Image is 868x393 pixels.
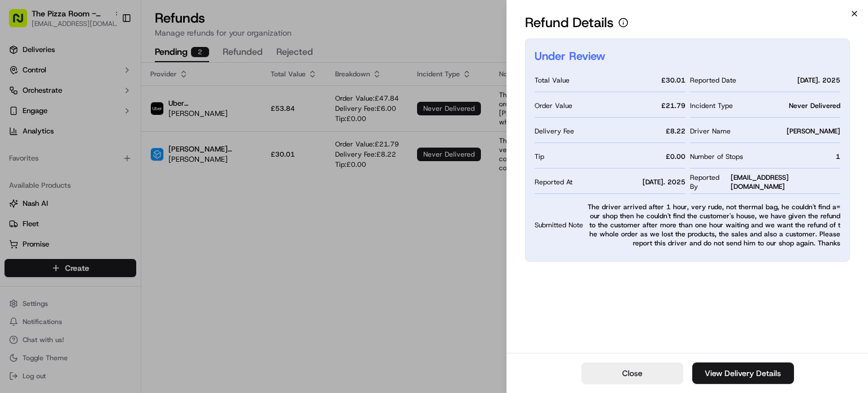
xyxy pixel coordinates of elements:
div: 💻 [96,165,105,174]
span: £ 21.79 [661,101,685,110]
span: Order Value [535,101,572,110]
span: Never Delivered [789,101,840,110]
span: £ 30.01 [661,76,685,85]
p: Welcome 👋 [11,45,206,63]
span: Reported At [535,178,572,187]
img: 1736555255976-a54dd68f-1ca7-489b-9aae-adbdc363a1c4 [11,108,32,128]
span: £ 8.22 [666,127,685,136]
span: [DATE]. 2025 [643,178,685,187]
span: 1 [836,152,840,161]
span: Number of Stops [690,152,743,161]
span: Total Value [535,76,570,85]
a: Powered byPylon [80,191,137,200]
span: Reported By [690,173,728,191]
span: The driver arrived after 1 hour, very rude, not thermal bag, he couldn't find a=our shop then he ... [588,202,840,248]
button: Start new chat [192,111,206,125]
a: 📗Knowledge Base [7,159,91,180]
div: 📗 [11,165,20,174]
input: Got a question? Start typing here... [29,73,203,85]
span: Incident Type [690,101,733,110]
h2: Under Review [535,48,605,64]
img: Nash [11,11,34,34]
span: Reported Date [690,76,736,85]
span: [EMAIL_ADDRESS][DOMAIN_NAME] [731,173,840,191]
span: API Documentation [107,164,181,175]
button: Close [581,362,683,384]
div: Start new chat [38,108,185,119]
div: We're available if you need us! [38,119,143,128]
span: Tip [535,152,544,161]
span: £ 0.00 [666,152,685,161]
span: [PERSON_NAME] [787,127,840,136]
span: Driver Name [690,127,731,136]
h1: Refund Details [525,14,614,32]
span: [DATE]. 2025 [797,76,840,85]
a: View Delivery Details [692,362,794,384]
span: Pylon [112,192,137,200]
a: 💻API Documentation [91,159,186,180]
span: Submitted Note [535,221,583,230]
span: Delivery Fee [535,127,574,136]
span: Knowledge Base [23,164,86,175]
